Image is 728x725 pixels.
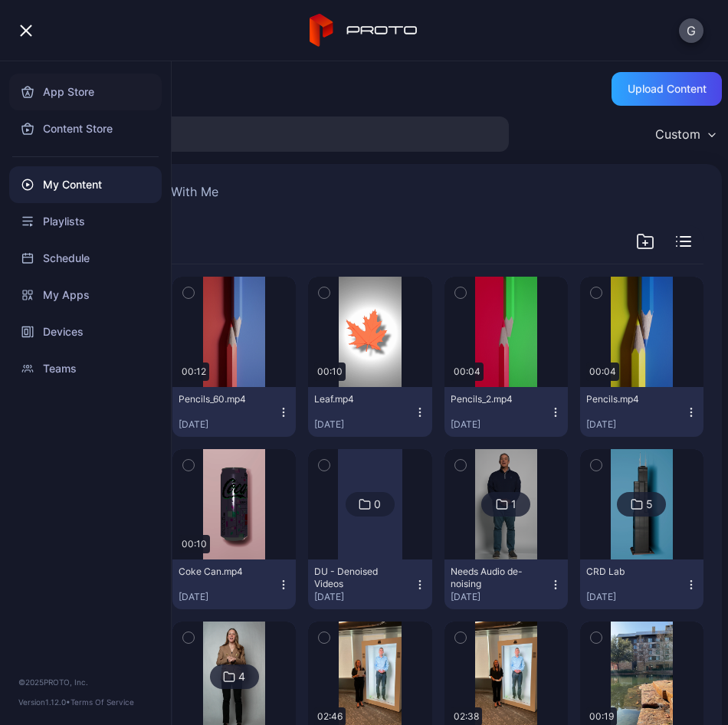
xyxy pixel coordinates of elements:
[444,387,568,437] button: Pencils_2.mp4[DATE]
[586,566,671,578] div: CRD Lab
[308,559,431,609] button: DU - Denoised Videos[DATE]
[179,591,277,603] div: [DATE]
[9,240,162,277] a: Schedule
[179,418,277,431] div: [DATE]
[18,676,152,688] div: © 2025 PROTO, Inc.
[71,697,134,707] a: Terms Of Service
[238,670,245,684] div: 4
[451,418,549,431] div: [DATE]
[679,18,703,43] button: G
[179,393,263,405] div: Pencils_60.mp4
[9,277,162,313] a: My Apps
[628,83,707,95] div: Upload Content
[580,387,703,437] button: Pencils.mp4[DATE]
[172,387,296,437] button: Pencils_60.mp4[DATE]
[314,591,413,603] div: [DATE]
[451,566,535,590] div: Needs Audio de-noising
[648,116,722,152] button: Custom
[9,313,162,350] a: Devices
[511,497,516,511] div: 1
[451,591,549,603] div: [DATE]
[586,393,671,405] div: Pencils.mp4
[9,203,162,240] a: Playlists
[374,497,381,511] div: 0
[9,166,162,203] a: My Content
[314,393,398,405] div: Leaf.mp4
[18,697,71,707] span: Version 1.12.0 •
[314,566,398,590] div: DU - Denoised Videos
[172,559,296,609] button: Coke Can.mp4[DATE]
[646,497,653,511] div: 5
[580,559,703,609] button: CRD Lab[DATE]
[444,559,568,609] button: Needs Audio de-noising[DATE]
[314,418,413,431] div: [DATE]
[451,393,535,405] div: Pencils_2.mp4
[9,74,162,110] a: App Store
[9,350,162,387] a: Teams
[612,72,722,106] button: Upload Content
[308,387,431,437] button: Leaf.mp4[DATE]
[123,182,221,207] button: Shared With Me
[586,591,685,603] div: [DATE]
[586,418,685,431] div: [DATE]
[179,566,263,578] div: Coke Can.mp4
[9,110,162,147] a: Content Store
[655,126,700,142] div: Custom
